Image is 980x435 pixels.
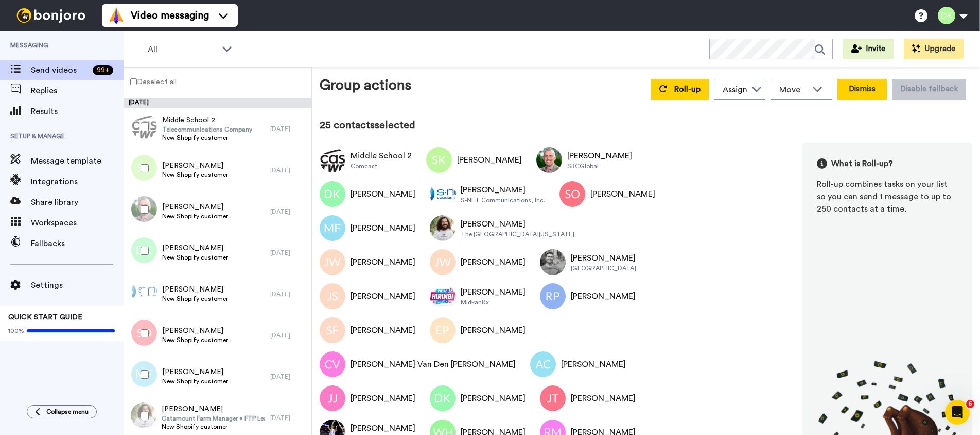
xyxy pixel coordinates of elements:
span: Send videos [31,64,89,76]
img: Image of Rob Preston [540,283,566,309]
span: QUICK START GUIDE [8,314,82,321]
div: SBCGlobal [567,162,632,170]
div: [PERSON_NAME] [461,392,526,405]
span: 6 [966,400,974,408]
div: [PERSON_NAME] [461,324,526,336]
div: [PERSON_NAME] [461,286,526,298]
div: [DATE] [270,290,306,298]
span: New Shopify customer [162,377,228,385]
img: Image of Lance Freeman [430,283,456,309]
div: Assign [723,84,747,96]
span: Results [31,105,124,118]
div: [PERSON_NAME] [561,358,626,370]
div: [PERSON_NAME] [351,290,415,302]
div: [PERSON_NAME] Van Den [PERSON_NAME] [351,358,516,370]
div: Middle School 2 [351,150,412,162]
img: Image of Tanama Varas [430,215,456,241]
div: [PERSON_NAME] [351,222,415,234]
span: Message template [31,155,124,167]
button: Upgrade [904,39,964,59]
div: [PERSON_NAME] [351,188,415,200]
span: Collapse menu [46,408,89,416]
img: Image of John Williams [430,249,456,275]
span: New Shopify customer [162,336,228,344]
img: Image of Scott Farabee [320,317,345,343]
img: Image of DMYTRO KOROGODSKYY [320,181,345,207]
div: [PERSON_NAME] [351,422,415,434]
div: [PERSON_NAME] [571,392,636,405]
div: [PERSON_NAME] [461,184,545,196]
img: Image of Scott Keeble [426,147,452,173]
div: Group actions [320,75,411,100]
div: [DATE] [270,373,306,381]
div: [DATE] [124,98,311,108]
div: [PERSON_NAME] [351,324,415,336]
span: Middle School 2 [162,115,252,125]
img: Image of Scott Osiecki [559,181,585,207]
span: [PERSON_NAME] [162,160,228,171]
img: Image of Anthony Conciatori [530,351,556,377]
input: Deselect all [130,78,137,85]
div: 25 contacts selected [320,118,972,133]
img: bj-logo-header-white.svg [12,8,90,23]
img: Image of Kent Thomas [540,249,566,275]
img: Image of Middle School 2 [320,147,345,173]
span: New Shopify customer [162,253,228,262]
div: The [GEOGRAPHIC_DATA][US_STATE] [461,230,574,238]
button: Disable fallback [892,79,966,100]
img: Image of Manuel Flores [320,215,345,241]
div: [DATE] [270,166,306,174]
div: [PERSON_NAME] [461,256,526,268]
img: Image of Jean Weiss [320,249,345,275]
img: Image of ERIC PAO [430,317,456,343]
span: New Shopify customer [162,423,265,431]
span: Integrations [31,175,124,188]
button: Invite [843,39,894,59]
span: New Shopify customer [162,171,228,179]
div: [DATE] [270,249,306,257]
span: [PERSON_NAME] [162,284,228,295]
div: [PERSON_NAME] [351,392,415,405]
div: [PERSON_NAME] [351,256,415,268]
span: All [148,43,217,56]
div: [PERSON_NAME] [567,150,632,162]
span: Replies [31,85,124,97]
span: Telecommunications Company [162,125,252,134]
img: Image of John Stoutenburg [320,283,345,309]
span: 100% [8,327,24,335]
img: Image of Jeremy Jefferson [320,385,345,411]
div: [GEOGRAPHIC_DATA] [571,264,636,272]
iframe: Intercom live chat [945,400,970,425]
button: Roll-up [651,79,709,100]
div: [PERSON_NAME] [571,252,636,264]
span: Move [779,84,807,96]
img: Image of Tom Rinehart [536,147,562,173]
span: New Shopify customer [162,295,228,303]
button: Dismiss [837,79,887,100]
button: Collapse menu [27,405,97,418]
div: [PERSON_NAME] [571,290,636,302]
div: 99 + [93,65,113,75]
span: What is Roll-up? [831,157,893,170]
span: New Shopify customer [162,212,228,220]
span: Catamount Farm Manager • FTP Lead Instructor [162,414,265,423]
span: [PERSON_NAME] [162,326,228,336]
div: MidkanRx [461,298,526,307]
label: Deselect all [124,75,177,88]
span: [PERSON_NAME] [162,202,228,212]
div: [DATE] [270,125,306,133]
span: Workspaces [31,217,124,229]
span: Video messaging [131,8,209,23]
img: vm-color.svg [108,7,125,24]
span: New Shopify customer [162,134,252,142]
div: Roll-up combines tasks on your list so you can send 1 message to up to 250 contacts at a time. [817,178,958,215]
div: [PERSON_NAME] [461,218,574,230]
span: [PERSON_NAME] [162,404,265,414]
span: Roll-up [674,85,701,93]
span: [PERSON_NAME] [162,243,228,253]
div: Comcast [351,162,412,170]
img: Image of Cliff Van Den Elzen [320,351,345,377]
span: Fallbacks [31,237,124,250]
span: [PERSON_NAME] [162,367,228,377]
